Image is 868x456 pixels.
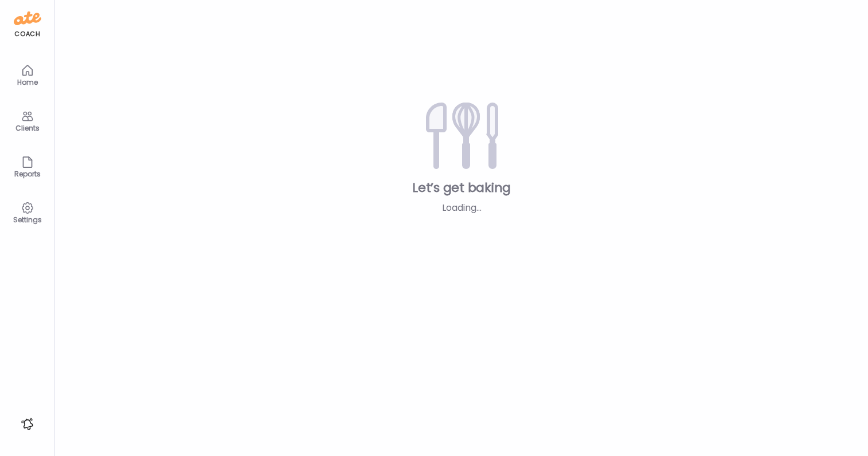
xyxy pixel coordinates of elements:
[14,9,41,27] img: ate
[7,216,48,223] div: Settings
[14,29,40,39] div: coach
[7,124,48,132] div: Clients
[7,170,48,178] div: Reports
[382,201,542,215] div: Loading...
[73,179,850,196] div: Let’s get baking
[7,78,48,86] div: Home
